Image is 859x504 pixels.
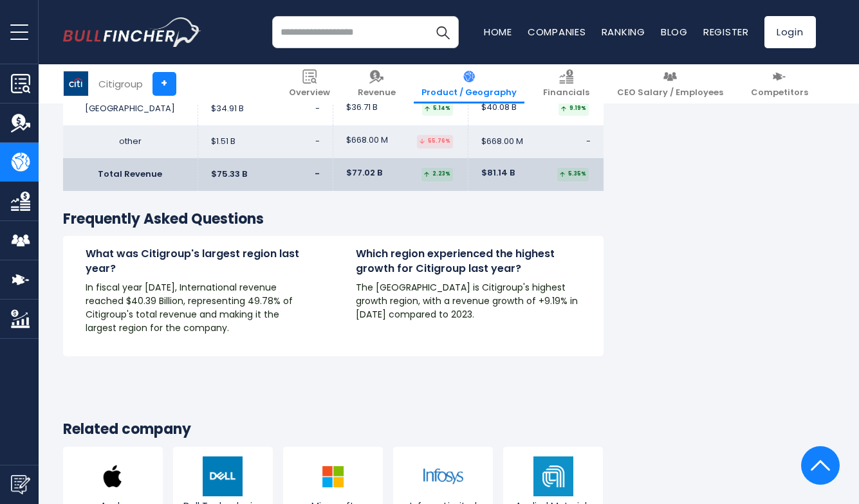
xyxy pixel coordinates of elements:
div: 5.14% [422,102,453,116]
a: CEO Salary / Employees [609,64,731,104]
div: 9.19% [559,102,589,116]
a: Go to homepage [63,17,201,47]
div: 5.35% [557,168,589,181]
span: $34.91 B [211,104,244,114]
span: $1.51 B [211,136,236,147]
span: Product / Geography [421,87,517,98]
img: AMAT logo [533,456,573,496]
span: Competitors [751,87,808,98]
span: Financials [543,87,589,98]
span: $668.00 M [346,135,388,146]
h4: Which region experienced the highest growth for Citigroup last year? [356,247,581,276]
h3: Frequently Asked Questions [63,210,604,229]
span: $40.08 B [481,102,517,113]
span: $77.02 B [346,168,382,179]
a: Ranking [602,25,645,39]
a: Revenue [350,64,403,104]
a: Competitors [743,64,816,104]
span: $668.00 M [481,136,523,147]
div: 55.76% [417,135,453,148]
img: DELL logo [203,456,243,496]
a: Overview [281,64,338,104]
span: $75.33 B [211,169,247,180]
a: Financials [535,64,597,104]
img: C logo [64,71,88,96]
a: Product / Geography [414,64,524,104]
a: Login [764,16,816,48]
p: The [GEOGRAPHIC_DATA] is Citigroup's highest growth region, with a revenue growth of +9.19% in [D... [356,281,581,321]
img: INFY logo [423,456,463,496]
td: Total Revenue [63,158,198,191]
td: [GEOGRAPHIC_DATA] [63,93,198,125]
td: other [63,125,198,158]
a: Register [703,25,749,39]
img: AAPL logo [93,456,133,496]
img: MSFT logo [313,456,353,496]
span: $81.14 B [481,168,515,179]
span: Revenue [358,87,396,98]
a: Companies [528,25,586,39]
a: + [152,72,176,96]
p: In fiscal year [DATE], International revenue reached $40.39 Billion, representing 49.78% of Citig... [86,281,311,335]
div: Citigroup [98,76,143,91]
span: - [315,104,320,114]
span: - [315,136,320,147]
a: Home [484,25,512,39]
h3: Related company [63,420,604,439]
a: Blog [661,25,688,39]
button: Search [427,16,459,48]
span: - [315,169,320,180]
span: $36.71 B [346,102,378,113]
h4: What was Citigroup's largest region last year? [86,247,311,276]
div: 2.23% [421,168,453,181]
span: - [586,136,591,147]
span: CEO Salary / Employees [617,87,723,98]
img: bullfincher logo [63,17,201,47]
span: Overview [289,87,330,98]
